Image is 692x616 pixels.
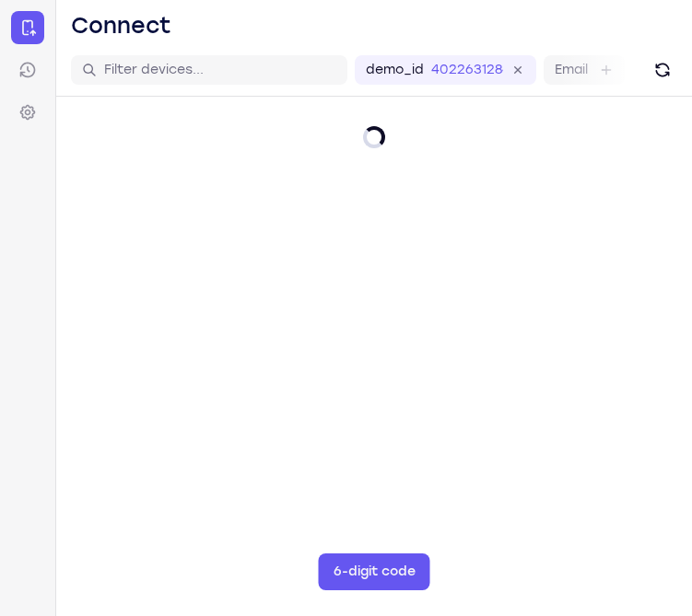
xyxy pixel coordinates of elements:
input: Filter devices... [104,61,336,79]
label: demo_id [366,61,424,79]
a: Sessions [11,53,44,87]
h1: Connect [71,11,171,41]
button: Refresh [648,55,677,85]
a: Connect [11,11,44,44]
label: Email [555,61,588,79]
a: Settings [11,96,44,129]
button: 6-digit code [319,553,430,590]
